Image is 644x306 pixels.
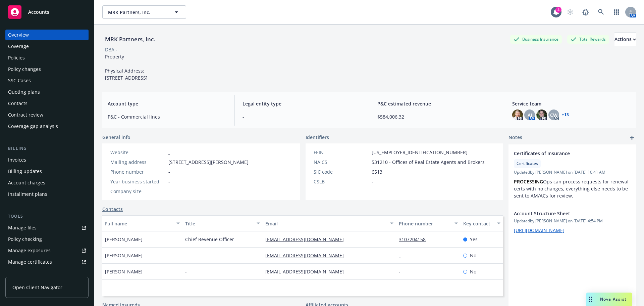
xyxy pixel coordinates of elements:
[168,188,170,195] span: -
[5,121,89,132] a: Coverage gap analysis
[586,293,632,306] button: Nova Assist
[243,113,361,120] span: -
[185,236,234,243] span: Chief Revenue Officer
[5,222,89,233] a: Manage files
[5,3,89,21] a: Accounts
[102,134,130,141] span: General info
[514,178,543,185] strong: PROCESSING
[8,30,29,40] div: Overview
[514,178,631,199] p: Ops can process requests for renewal certs with no changes, everything else needs to be sent to A...
[8,234,42,245] div: Policy checking
[5,166,89,177] a: Billing updates
[470,236,478,243] span: Yes
[12,284,62,291] span: Open Client Navigator
[528,112,532,119] span: AJ
[550,112,557,119] span: CW
[614,33,636,46] div: Actions
[8,222,37,233] div: Manage files
[185,252,187,259] span: -
[396,215,460,231] button: Phone number
[514,227,565,233] a: [URL][DOMAIN_NAME]
[168,159,249,166] span: [STREET_ADDRESS][PERSON_NAME]
[372,159,485,166] span: 531210 - Offices of Real Estate Agents and Brokers
[470,268,476,275] span: No
[610,5,623,19] a: Switch app
[555,7,561,13] div: 4
[102,215,182,231] button: Full name
[8,166,42,177] div: Billing updates
[102,5,186,19] button: MRK Partners, Inc.
[567,35,609,43] div: Total Rewards
[377,113,496,120] span: $584,006.32
[586,293,595,306] div: Drag to move
[5,268,89,279] a: Manage claims
[8,121,58,132] div: Coverage gap analysis
[5,213,89,220] div: Tools
[508,205,636,239] div: Account Structure SheetUpdatedby [PERSON_NAME] on [DATE] 4:54 PM[URL][DOMAIN_NAME]
[168,149,170,156] a: -
[5,30,89,40] a: Overview
[168,178,170,185] span: -
[579,5,592,19] a: Report a Bug
[263,215,396,231] button: Email
[563,5,577,19] a: Start snowing
[108,113,226,120] span: P&C - Commercial lines
[108,100,226,107] span: Account type
[28,9,49,15] span: Accounts
[536,110,547,120] img: photo
[594,5,608,19] a: Search
[514,218,631,224] span: Updated by [PERSON_NAME] on [DATE] 4:54 PM
[182,215,263,231] button: Title
[110,159,166,166] div: Mailing address
[8,75,31,86] div: SSC Cases
[372,168,382,175] span: 6513
[5,75,89,86] a: SSC Cases
[8,268,42,279] div: Manage claims
[514,169,631,175] span: Updated by [PERSON_NAME] on [DATE] 10:41 AM
[265,268,349,275] a: [EMAIL_ADDRESS][DOMAIN_NAME]
[185,268,187,275] span: -
[463,220,493,227] div: Key contact
[5,52,89,63] a: Policies
[8,64,41,75] div: Policy changes
[399,236,431,243] a: 3107204158
[185,220,253,227] div: Title
[314,168,369,175] div: SIC code
[5,234,89,245] a: Policy checking
[5,177,89,188] a: Account charges
[168,168,170,175] span: -
[508,144,636,205] div: Certificates of InsuranceCertificatesUpdatedby [PERSON_NAME] on [DATE] 10:41 AMPROCESSINGOps can ...
[110,168,166,175] div: Phone number
[372,149,468,156] span: [US_EMPLOYER_IDENTIFICATION_NUMBER]
[8,245,51,256] div: Manage exposures
[314,178,369,185] div: CSLB
[105,53,148,81] span: Property Physical Address: [STREET_ADDRESS]
[108,9,166,16] span: MRK Partners, Inc.
[372,178,373,185] span: -
[5,98,89,109] a: Contacts
[377,100,496,107] span: P&C estimated revenue
[600,296,627,302] span: Nova Assist
[510,35,562,43] div: Business Insurance
[5,41,89,52] a: Coverage
[8,189,47,200] div: Installment plans
[512,110,523,120] img: photo
[306,134,329,141] span: Identifiers
[8,155,26,165] div: Invoices
[5,245,89,256] span: Manage exposures
[514,150,613,157] span: Certificates of Insurance
[8,110,43,120] div: Contract review
[399,220,450,227] div: Phone number
[265,236,349,243] a: [EMAIL_ADDRESS][DOMAIN_NAME]
[265,252,349,259] a: [EMAIL_ADDRESS][DOMAIN_NAME]
[399,268,406,275] a: -
[265,220,386,227] div: Email
[110,178,166,185] div: Year business started
[514,210,613,217] span: Account Structure Sheet
[8,87,40,97] div: Quoting plans
[105,220,172,227] div: Full name
[102,206,123,213] a: Contacts
[5,87,89,97] a: Quoting plans
[314,149,369,156] div: FEIN
[5,110,89,120] a: Contract review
